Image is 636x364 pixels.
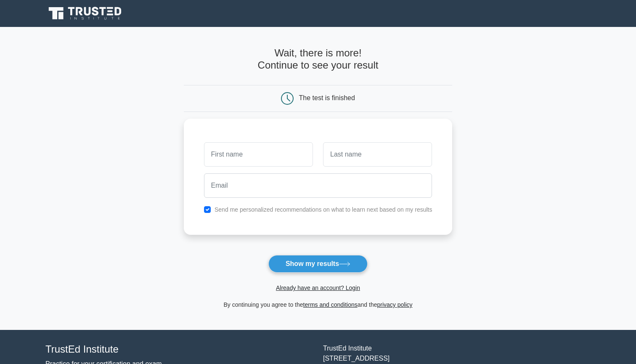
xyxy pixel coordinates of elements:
a: privacy policy [377,301,413,308]
input: Last name [323,142,432,167]
h4: TrustEd Institute [45,343,313,356]
div: By continuing you agree to the and the [179,300,458,310]
label: Send me personalized recommendations on what to learn next based on my results [215,206,432,213]
a: Already have an account? Login [276,284,360,291]
h4: Wait, there is more! Continue to see your result [184,47,453,72]
div: The test is finished [299,94,355,101]
button: Show my results [268,255,368,273]
input: Email [204,173,432,198]
a: terms and conditions [303,301,358,308]
input: First name [204,142,313,167]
